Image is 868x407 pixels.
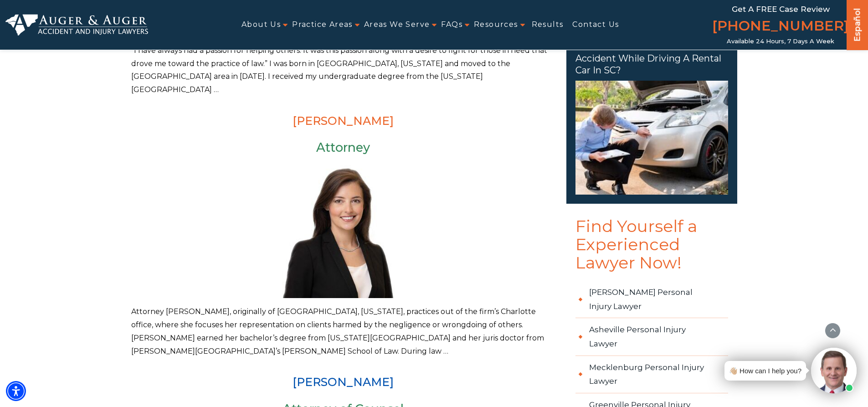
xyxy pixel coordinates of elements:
[6,381,26,401] div: Accessibility Menu
[811,348,857,393] img: Intaker widget Avatar
[364,15,430,35] a: Areas We Serve
[729,365,801,377] div: 👋🏼 How can I help you?
[575,356,728,393] a: Mecklenburg Personal Injury Lawyer
[575,41,728,195] a: What to Do if I Was in an Accident While Driving a Rental Car in SC? What to Do if I Was in an Ac...
[825,323,841,339] button: scroll to up
[131,141,555,155] h3: Attorney
[241,15,281,35] a: About Us
[732,5,830,14] span: Get a FREE Case Review
[292,15,353,35] a: Practice Areas
[575,318,728,355] a: Asheville Personal Injury Lawyer
[575,81,728,195] img: What to Do if I Was in an Accident While Driving a Rental Car in SC?
[474,15,518,35] a: Resources
[131,44,555,97] p: “I have always had a passion for helping others. It was this passion along with a desire to fight...
[727,38,834,45] span: Available 24 Hours, 7 Days a Week
[712,16,849,38] a: [PHONE_NUMBER]
[5,14,148,36] img: Auger & Auger Accident and Injury Lawyers Logo
[131,305,555,358] p: Attorney [PERSON_NAME], originally of [GEOGRAPHIC_DATA], [US_STATE], practices out of the firm’s ...
[293,114,394,128] a: [PERSON_NAME]
[575,281,728,318] a: [PERSON_NAME] Personal Injury Lawyer
[293,375,394,389] a: [PERSON_NAME]
[572,15,619,35] a: Contact Us
[566,217,737,281] span: Find Yourself a Experienced Lawyer Now!
[441,15,462,35] a: FAQs
[275,161,411,298] img: Madison McLawhorn
[575,41,728,76] span: What to Do if I Was in an Accident While Driving a Rental Car in SC?
[532,15,564,35] a: Results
